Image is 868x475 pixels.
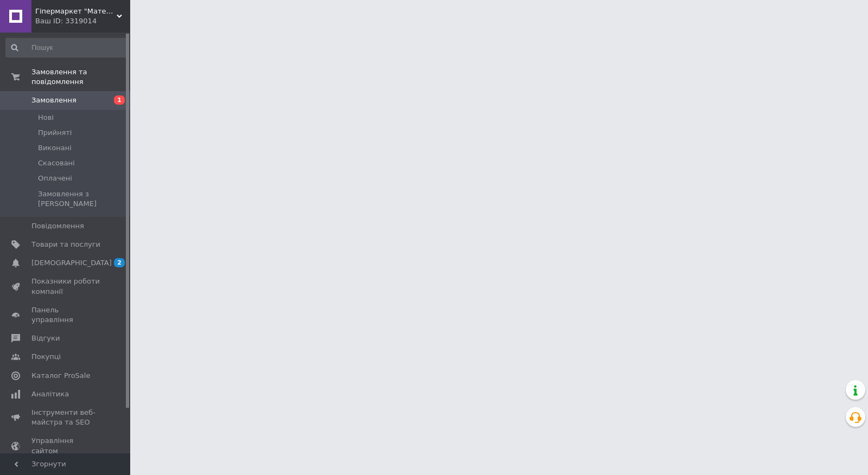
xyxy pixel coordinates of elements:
[114,95,125,105] span: 1
[31,371,90,381] span: Каталог ProSale
[31,408,100,427] span: Інструменти веб-майстра та SEO
[31,436,100,455] span: Управління сайтом
[38,143,72,153] span: Виконані
[38,189,127,209] span: Замовлення з [PERSON_NAME]
[38,113,54,123] span: Нові
[31,258,112,268] span: [DEMOGRAPHIC_DATA]
[35,7,117,16] span: Гіпермаркет "Материк"
[31,352,61,362] span: Покупці
[31,305,100,325] span: Панель управління
[31,333,60,343] span: Відгуки
[5,38,128,57] input: Пошук
[35,16,130,26] div: Ваш ID: 3319014
[31,221,84,231] span: Повідомлення
[38,174,72,183] span: Оплачені
[31,95,76,105] span: Замовлення
[31,240,100,249] span: Товари та послуги
[114,258,125,267] span: 2
[31,277,100,296] span: Показники роботи компанії
[31,389,69,399] span: Аналітика
[38,128,72,138] span: Прийняті
[38,158,75,168] span: Скасовані
[31,67,130,87] span: Замовлення та повідомлення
